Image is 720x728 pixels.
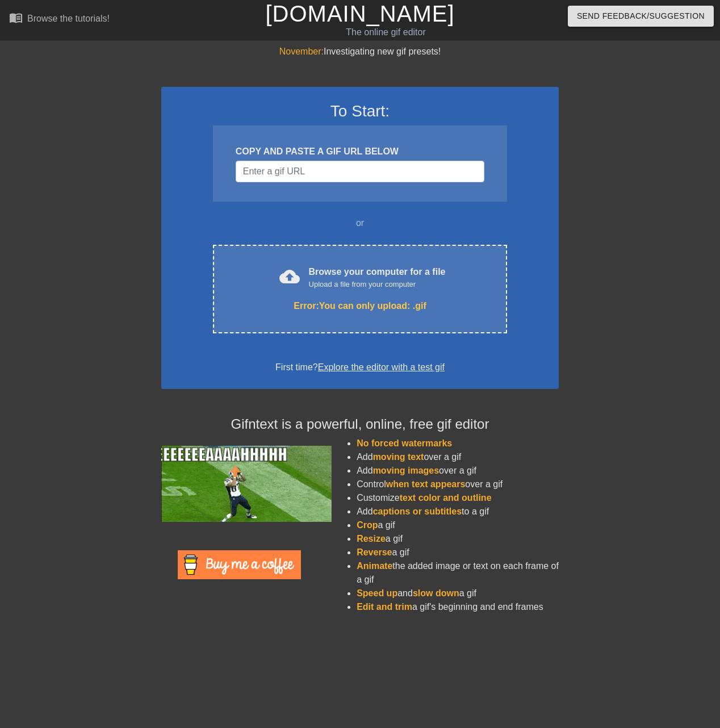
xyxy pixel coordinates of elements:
span: November: [279,47,324,56]
span: menu_book [9,11,23,24]
span: Resize [357,534,386,543]
li: a gif's beginning and end frames [357,600,559,614]
div: or [191,216,529,230]
li: a gif [357,518,559,532]
span: slow down [413,588,459,598]
button: Send Feedback/Suggestion [568,6,714,27]
span: Send Feedback/Suggestion [577,9,705,23]
img: football_small.gif [161,446,332,522]
span: moving images [373,466,439,475]
h4: Gifntext is a powerful, online, free gif editor [161,416,559,433]
div: Browse the tutorials! [27,14,110,23]
div: Investigating new gif presets! [161,45,559,58]
li: Add over a gif [357,464,559,478]
span: captions or subtitles [373,507,462,516]
li: and a gif [357,587,559,600]
li: Add to a gif [357,505,559,518]
span: when text appears [386,479,466,489]
li: the added image or text on each frame of a gif [357,559,559,587]
li: Control over a gif [357,478,559,491]
a: Browse the tutorials! [9,11,110,28]
div: First time? [176,361,544,374]
li: Customize [357,491,559,505]
a: [DOMAIN_NAME] [265,1,454,26]
div: Upload a file from your computer [309,279,446,290]
div: COPY AND PASTE A GIF URL BELOW [236,145,484,158]
span: moving text [373,452,424,462]
span: Animate [357,561,392,571]
span: Edit and trim [357,602,412,612]
span: Crop [357,520,378,530]
span: Speed up [357,588,397,598]
div: Error: You can only upload: .gif [237,299,483,313]
img: Buy Me A Coffee [178,550,301,579]
li: a gif [357,546,559,559]
li: Add over a gif [357,450,559,464]
span: Reverse [357,547,392,557]
span: text color and outline [400,493,492,503]
div: Browse your computer for a file [309,265,446,290]
li: a gif [357,532,559,546]
span: No forced watermarks [357,438,452,448]
input: Username [236,161,484,182]
a: Explore the editor with a test gif [318,362,445,372]
div: The online gif editor [246,26,526,39]
h3: To Start: [176,102,544,121]
span: cloud_upload [279,266,300,287]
